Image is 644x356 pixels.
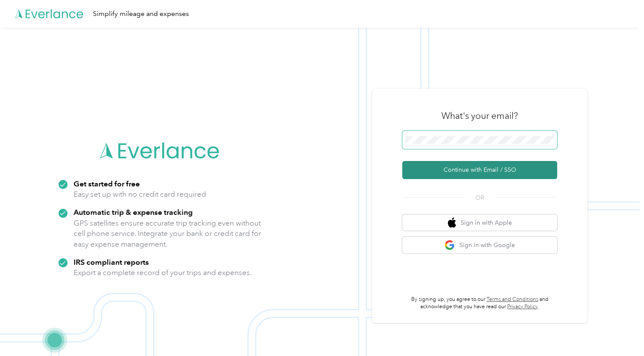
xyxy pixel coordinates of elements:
button: google logoSign in with Google [402,237,557,254]
p: By signing up, you agree to our and acknowledge that you have read our . [402,296,557,311]
p: Export a complete record of your trips and expenses. [74,267,252,278]
p: Easy set up with no credit card required [74,189,206,200]
strong: IRS compliant reports [74,257,149,266]
div: Simplify mileage and expenses [93,9,189,19]
strong: Automatic trip & expense tracking [74,207,193,217]
span: OR [465,193,495,202]
img: google logo [444,240,455,251]
a: Privacy Policy [507,303,538,310]
img: apple logo [448,217,456,228]
button: Continue with Email / SSO [402,161,557,179]
button: apple logoSign in with Apple [402,214,557,231]
a: Terms and Conditions [487,296,538,303]
strong: Get started for free [74,179,140,188]
h3: What's your email? [441,110,518,122]
p: GPS satellites ensure accurate trip tracking even without cell phone service. Integrate your bank... [74,218,262,250]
